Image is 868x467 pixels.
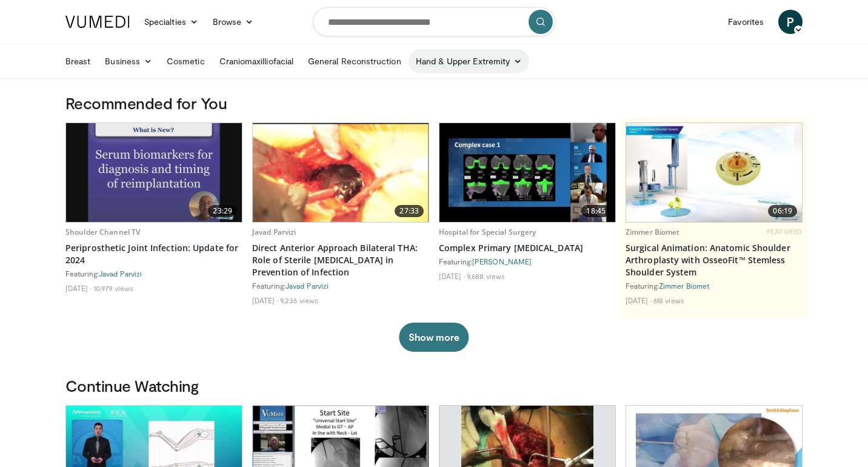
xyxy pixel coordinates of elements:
a: Direct Anterior Approach Bilateral THA: Role of Sterile [MEDICAL_DATA] in Prevention of Infection [252,242,429,278]
a: P [778,10,803,34]
a: Business [98,49,159,73]
button: Show more [399,323,469,352]
a: Favorites [721,10,771,34]
li: [DATE] [65,283,92,293]
li: 9,688 views [467,271,505,281]
img: 20b76134-ce20-4b38-a9d1-93da3bc1b6ca.620x360_q85_upscale.jpg [253,123,429,222]
a: Specialties [137,10,205,34]
h3: Continue Watching [65,376,803,395]
div: Featuring: [626,281,803,291]
a: Zimmer Biomet [626,227,680,237]
a: Javad Parvizi [285,281,329,290]
li: [DATE] [439,271,465,281]
input: Search topics, interventions [313,7,555,36]
a: [PERSON_NAME] [472,257,532,266]
a: General Reconstruction [301,49,409,73]
a: Surgical Animation: Anatomic Shoulder Arthroplasty with OsseoFit™ Stemless Shoulder System [626,242,803,278]
span: 18:45 [581,205,610,217]
span: 23:29 [208,205,237,217]
li: 618 views [653,295,684,305]
a: Javad Parvizi [99,269,142,278]
a: Shoulder Channel TV [65,227,140,237]
a: Browse [205,10,261,34]
span: 27:33 [395,205,424,217]
h3: Recommended for You [65,93,803,113]
img: 0305937d-4796-49c9-8ba6-7e7cbcdfebb5.620x360_q85_upscale.jpg [66,123,242,222]
li: 9,236 views [280,295,318,305]
a: 27:33 [253,123,429,222]
li: [DATE] [252,295,278,305]
a: Javad Parvizi [252,227,296,237]
a: Hand & Upper Extremity [409,49,530,73]
a: 18:45 [439,123,615,222]
span: FEATURED [767,227,803,236]
a: 23:29 [66,123,242,222]
a: 06:19 [626,123,802,222]
a: Zimmer Biomet [659,281,709,290]
div: Featuring: [439,257,616,266]
li: 10,979 views [93,283,133,293]
li: [DATE] [626,295,652,305]
a: Craniomaxilliofacial [212,49,301,73]
a: Hospital for Special Surgery [439,227,536,237]
img: e4f1a5b7-268b-4559-afc9-fa94e76e0451.620x360_q85_upscale.jpg [439,123,615,222]
img: 84e7f812-2061-4fff-86f6-cdff29f66ef4.620x360_q85_upscale.jpg [626,123,802,222]
div: Featuring: [252,281,429,291]
a: Breast [58,49,98,73]
div: Featuring: [65,269,242,278]
a: Cosmetic [159,49,212,73]
a: Periprosthetic Joint Infection: Update for 2024 [65,242,242,266]
a: Complex Primary [MEDICAL_DATA] [439,242,616,254]
span: 06:19 [768,205,797,217]
img: VuMedi Logo [65,16,130,28]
